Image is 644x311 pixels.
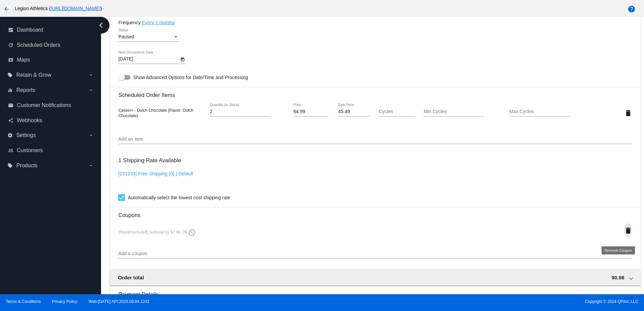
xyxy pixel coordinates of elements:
span: Customers [17,147,43,153]
i: arrow_drop_down [88,163,94,168]
i: email [8,103,13,108]
mat-select: Status [118,34,179,40]
a: update Scheduled Orders [8,40,94,50]
input: Quantity (In Stock) [210,109,270,114]
input: Add an item [118,137,632,142]
mat-icon: do_not_disturb [188,229,196,237]
i: arrow_drop_down [88,133,94,138]
span: 90.98 [612,275,624,280]
span: Automatically select the lowest cost shipping rate [128,194,230,202]
mat-expansion-panel-header: Order total 90.98 [110,269,640,285]
a: share Webhooks [8,115,94,126]
input: Next Occurrence Date [118,57,179,62]
i: settings [7,133,13,138]
a: Privacy Policy [52,299,77,304]
mat-icon: delete [624,227,632,235]
h3: Coupons [118,207,632,218]
span: Dashboard [17,27,43,33]
span: Casein+ - Dutch Chocolate (Flavor: Dutch Chocolate) [118,108,193,118]
a: people_outline Customers [8,145,94,156]
a: Every 1 months [142,20,174,25]
input: Sale Price [338,109,369,114]
a: [URL][DOMAIN_NAME] [51,6,101,11]
span: Customer Notifications [17,102,71,108]
span: Copyright © 2024 QPilot, LLC [328,299,638,304]
input: Max Cycles [509,109,570,114]
span: Products [16,163,37,169]
span: Reports [16,87,35,93]
span: [ReedPointsJeff] Subtotal by $7.98 Off [118,230,196,235]
span: Maps [17,57,30,63]
span: Order total [118,275,144,280]
a: dashboard Dashboard [8,25,94,35]
i: arrow_drop_down [88,72,94,78]
input: Price [293,109,328,114]
input: Cycles [379,109,414,114]
h3: Scheduled Order Items [118,87,632,98]
h3: 1 Shipping Rate Available [118,153,181,168]
i: arrow_drop_down [88,88,94,93]
i: local_offer [7,72,13,78]
i: update [8,42,13,48]
i: share [8,118,13,123]
mat-icon: help [627,5,636,13]
span: Legion Athletics ( ) [15,6,102,11]
a: map Maps [8,55,94,65]
i: dashboard [8,27,13,33]
a: Web:[DATE] API:2025.09.04.1242 [89,299,150,304]
i: equalizer [7,88,13,93]
div: Frequency: [118,20,632,25]
i: chevron_left [96,20,106,31]
a: Terms & Conditions [6,299,41,304]
span: Retain & Grow [16,72,51,78]
a: [151233] Free Shipping (0) | Default [118,171,193,176]
span: Settings [16,132,36,138]
input: Min Cycles [424,109,484,114]
a: email Customer Notifications [8,100,94,111]
i: local_offer [7,163,13,168]
button: Open calendar [179,56,186,63]
i: map [8,57,13,63]
span: Webhooks [17,117,42,124]
mat-icon: delete [624,109,632,117]
span: Scheduled Orders [17,42,60,48]
h3: Payment Details [118,286,632,298]
span: Paused [118,34,134,39]
mat-icon: arrow_back [3,5,11,13]
span: Show Advanced Options for Date/Time and Processing [133,74,248,81]
i: people_outline [8,148,13,153]
input: Add a coupon [118,251,632,256]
